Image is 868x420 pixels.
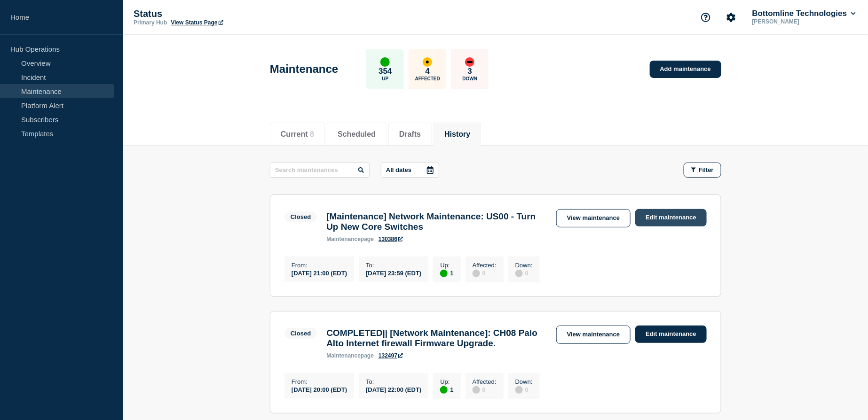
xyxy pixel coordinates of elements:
h1: Maintenance [270,62,338,76]
p: To : [366,378,421,385]
span: maintenance [326,352,361,359]
span: Filter [699,166,714,173]
button: Scheduled [338,130,376,139]
div: [DATE] 20:00 (EDT) [292,385,347,393]
p: Up [382,76,388,81]
div: up [380,57,390,67]
p: To : [366,262,421,269]
span: maintenance [326,236,361,242]
a: View Status Page [171,19,223,26]
p: Down : [515,262,533,269]
p: Down : [515,378,533,385]
p: page [326,352,374,359]
a: 130386 [379,236,403,242]
button: History [444,130,470,139]
p: 354 [379,67,392,76]
p: From : [292,378,347,385]
a: Edit maintenance [635,209,707,226]
button: Bottomline Technologies [750,9,858,18]
a: Add maintenance [650,61,721,78]
p: Up : [440,262,453,269]
p: Affected [415,76,440,81]
div: [DATE] 21:00 (EDT) [292,269,347,277]
p: Up : [440,378,453,385]
div: [DATE] 23:59 (EDT) [366,269,421,277]
div: disabled [515,386,523,394]
div: 0 [515,269,533,277]
button: Filter [684,163,721,178]
h3: COMPLETED|| [Network Maintenance]: CH08 Palo Alto Internet firewall Firmware Upgrade. [326,328,547,349]
p: Primary Hub [134,19,167,26]
p: From : [292,262,347,269]
p: All dates [386,166,411,173]
p: [PERSON_NAME] [750,18,848,25]
div: 1 [440,269,453,277]
span: 8 [310,130,314,138]
div: 0 [473,269,497,277]
p: 3 [468,67,472,76]
p: Down [463,76,478,81]
div: 1 [440,385,453,394]
p: page [326,236,374,242]
a: 132497 [379,352,403,359]
a: Edit maintenance [635,326,707,343]
a: View maintenance [556,326,631,344]
p: Status [134,8,322,19]
div: disabled [473,270,480,277]
div: up [440,386,448,394]
div: Closed [291,330,311,337]
div: disabled [515,270,523,277]
div: affected [423,57,432,67]
button: All dates [381,163,439,178]
div: down [465,57,474,67]
h3: [Maintenance] Network Maintenance: US00 - Turn Up New Core Switches [326,211,547,232]
button: Current 8 [281,130,314,139]
p: Affected : [473,378,497,385]
div: [DATE] 22:00 (EDT) [366,385,421,393]
div: up [440,270,448,277]
div: Closed [291,213,311,220]
p: Affected : [473,262,497,269]
div: 0 [515,385,533,394]
input: Search maintenances [270,163,370,178]
button: Support [696,8,716,27]
button: Drafts [399,130,421,139]
a: View maintenance [556,209,631,227]
div: 0 [473,385,497,394]
div: disabled [473,386,480,394]
button: Account settings [721,8,741,27]
p: 4 [426,67,430,76]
